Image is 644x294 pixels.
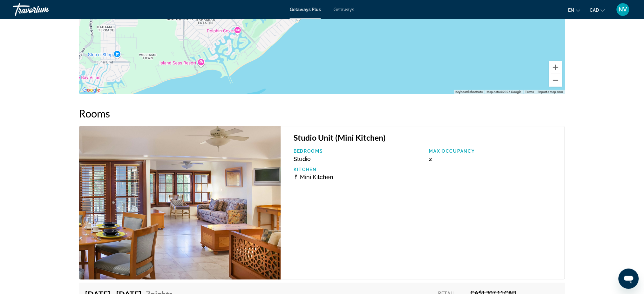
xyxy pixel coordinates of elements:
h3: Studio Unit (Mini Kitchen) [294,133,558,142]
span: Studio [294,156,311,162]
p: Bedrooms [294,149,423,154]
img: Google [81,86,102,94]
a: Open this area in Google Maps (opens a new window) [81,86,102,94]
button: Change language [568,5,580,15]
button: Change currency [590,5,605,15]
button: Zoom out [549,74,562,87]
button: Keyboard shortcuts [456,90,483,94]
p: Kitchen [294,167,423,172]
button: User Menu [615,3,631,16]
h2: Rooms [79,107,565,120]
a: Travorium [13,1,76,18]
a: Terms (opens in new tab) [525,90,534,94]
a: Getaways [334,7,354,12]
a: Report a map error [538,90,563,94]
span: 2 [429,156,432,162]
span: CAD [590,8,599,13]
iframe: Button to launch messaging window [619,269,639,289]
span: Mini Kitchen [300,174,333,180]
img: A200I01X.jpg [79,126,281,280]
a: Getaways Plus [290,7,321,12]
span: Map data ©2025 Google [487,90,521,94]
span: NV [619,6,627,13]
span: en [568,8,574,13]
p: Max Occupancy [429,149,559,154]
button: Zoom in [549,61,562,74]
